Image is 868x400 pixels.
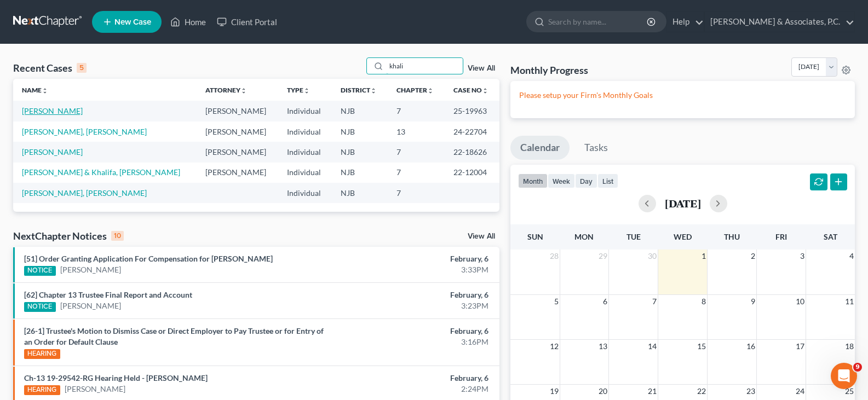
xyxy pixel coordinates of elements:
a: [62] Chapter 13 Trustee Final Report and Account [24,290,192,299]
a: [PERSON_NAME] [22,106,83,115]
span: 7 [651,295,658,308]
span: 29 [597,250,608,263]
span: 23 [745,385,756,398]
span: 20 [597,385,608,398]
span: Sun [527,232,543,241]
i: unfold_more [240,88,247,94]
a: Home [165,12,211,32]
span: 11 [844,295,855,308]
button: week [548,173,575,188]
h3: Monthly Progress [510,63,588,77]
span: 17 [795,340,806,353]
span: Tue [626,232,641,241]
span: 3 [799,250,806,263]
td: 22-18626 [445,142,499,162]
span: 2 [750,250,756,263]
button: list [597,173,618,188]
span: Mon [574,232,594,241]
div: 5 [77,63,87,73]
span: 15 [696,340,707,353]
td: Individual [278,121,332,142]
div: Recent Cases [13,61,87,74]
span: 4 [848,250,855,263]
span: 6 [602,295,608,308]
i: unfold_more [303,88,310,94]
a: [PERSON_NAME], [PERSON_NAME] [22,127,147,136]
div: NextChapter Notices [13,229,124,242]
span: 12 [549,340,560,353]
td: NJB [332,101,388,121]
a: [PERSON_NAME] & Khalifa, [PERSON_NAME] [22,167,180,177]
a: [PERSON_NAME] [60,264,121,275]
a: [51] Order Granting Application For Compensation for [PERSON_NAME] [24,254,273,263]
div: 3:23PM [341,300,488,311]
span: Sat [824,232,837,241]
td: 22-12004 [445,163,499,183]
a: Ch-13 19-29542-RG Hearing Held - [PERSON_NAME] [24,373,208,382]
span: 10 [795,295,806,308]
span: 19 [549,385,560,398]
a: View All [468,65,495,72]
span: 28 [549,250,560,263]
span: 8 [700,295,707,308]
a: [PERSON_NAME] [22,147,83,156]
input: Search by name... [386,58,463,74]
a: View All [468,233,495,240]
div: HEARING [24,349,60,359]
button: day [575,173,597,188]
a: Chapterunfold_more [396,86,434,94]
input: Search by name... [548,11,648,32]
td: 13 [388,121,445,142]
a: Tasks [574,136,618,160]
span: Thu [724,232,740,241]
td: Individual [278,101,332,121]
span: 22 [696,385,707,398]
a: Case Nounfold_more [453,86,488,94]
a: [PERSON_NAME] [60,300,121,311]
td: 25-19963 [445,101,499,121]
span: Wed [674,232,692,241]
td: NJB [332,142,388,162]
a: Nameunfold_more [22,86,48,94]
span: 21 [647,385,658,398]
span: New Case [114,18,151,26]
a: Typeunfold_more [287,86,310,94]
span: 14 [647,340,658,353]
h2: [DATE] [665,198,701,209]
p: Please setup your Firm's Monthly Goals [519,90,846,101]
iframe: Intercom live chat [831,363,857,389]
td: 7 [388,101,445,121]
td: [PERSON_NAME] [197,121,278,142]
td: Individual [278,163,332,183]
button: month [518,173,548,188]
td: NJB [332,121,388,142]
a: Attorneyunfold_more [205,86,247,94]
span: 9 [853,363,862,372]
i: unfold_more [370,88,377,94]
span: 13 [597,340,608,353]
div: 3:16PM [341,337,488,347]
div: February, 6 [341,326,488,337]
span: 1 [700,250,707,263]
i: unfold_more [427,88,434,94]
i: unfold_more [482,88,488,94]
a: Districtunfold_more [341,86,377,94]
td: 7 [388,142,445,162]
td: NJB [332,183,388,203]
span: 30 [647,250,658,263]
span: 16 [745,340,756,353]
div: February, 6 [341,289,488,300]
div: HEARING [24,385,60,395]
div: NOTICE [24,266,56,276]
td: Individual [278,142,332,162]
div: 3:33PM [341,264,488,275]
span: 24 [795,385,806,398]
span: 9 [750,295,756,308]
div: 10 [111,231,124,241]
td: [PERSON_NAME] [197,101,278,121]
a: [26-1] Trustee's Motion to Dismiss Case or Direct Employer to Pay Trustee or for Entry of an Orde... [24,326,324,346]
a: [PERSON_NAME], [PERSON_NAME] [22,188,147,198]
i: unfold_more [42,88,48,94]
a: [PERSON_NAME] & Associates, P.C. [705,12,854,32]
span: 18 [844,340,855,353]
